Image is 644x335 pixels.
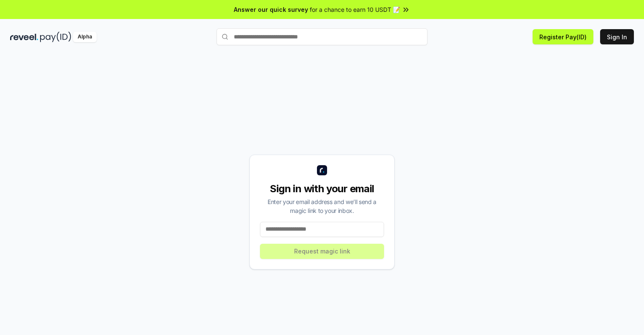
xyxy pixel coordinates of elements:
img: reveel_dark [10,32,38,42]
button: Sign In [600,29,634,44]
button: Register Pay(ID) [533,29,593,44]
div: Alpha [73,32,97,42]
div: Sign in with your email [260,182,384,196]
span: for a chance to earn 10 USDT 📝 [310,5,400,14]
img: logo_small [317,165,327,175]
div: Enter your email address and we’ll send a magic link to your inbox. [260,197,384,215]
span: Answer our quick survey [234,5,308,14]
img: pay_id [40,32,71,42]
